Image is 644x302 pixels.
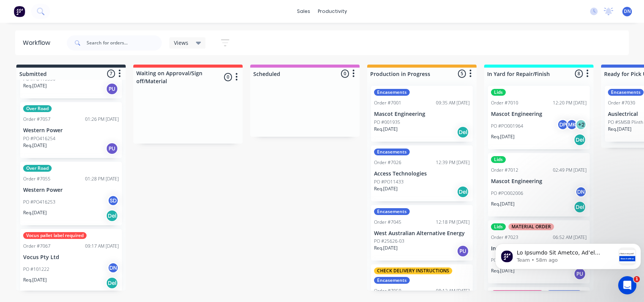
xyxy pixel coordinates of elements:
[492,228,644,281] iframe: Intercom notifications message
[608,119,643,126] p: PO #SMSB Plinth
[374,159,401,166] div: Order #7026
[491,100,518,106] div: Order #7010
[374,119,400,126] p: PO #001935
[23,187,119,193] p: Western Power
[491,223,506,230] div: Lids
[23,209,47,216] p: Req. [DATE]
[553,167,587,174] div: 02:49 PM [DATE]
[374,245,398,251] p: Req. [DATE]
[23,116,51,123] div: Order #7057
[23,243,51,250] div: Order #7067
[374,267,452,274] div: CHECK DELIVERY INSTRUCTIONS
[553,100,587,106] div: 12:20 PM [DATE]
[608,100,635,106] div: Order #7030
[107,262,119,274] div: DN
[23,127,119,134] p: Western Power
[374,149,410,155] div: Encasements
[23,266,49,273] p: PO #101222
[87,35,162,51] input: Search for orders...
[488,220,590,284] div: LidsMATERIAL ORDEROrder #702306:52 AM [DATE]InterphonePO #137DPReq.[DATE]PU
[85,116,119,123] div: 01:26 PM [DATE]
[374,111,470,117] p: Mascot Engineering
[374,238,404,245] p: PO #25626-03
[374,208,410,215] div: Encasements
[374,277,410,284] div: Encasements
[374,171,470,177] p: Access Technologies
[488,86,590,149] div: LidsOrder #701012:20 PM [DATE]Mascot EngineeringPO #PO001964DPMK+2Req.[DATE]Del
[457,245,469,257] div: PU
[491,156,506,163] div: Lids
[491,123,523,130] p: PO #PO001964
[546,290,582,297] div: Encasements
[374,288,401,294] div: Order #7050
[436,159,470,166] div: 12:39 PM [DATE]
[23,105,52,112] div: Over Road
[23,176,51,182] div: Order #7055
[624,8,631,15] span: DN
[491,257,509,264] p: PO #137
[491,89,506,96] div: Lids
[374,185,398,192] p: Req. [DATE]
[20,229,122,293] div: Vocus pallet label requiredOrder #706709:17 AM [DATE]Vocus Pty LtdPO #101222DNReq.[DATE]Del
[491,111,587,117] p: Mascot Engineering
[634,276,640,282] span: 1
[23,199,55,206] p: PO #PO416253
[23,142,47,149] p: Req. [DATE]
[371,205,473,261] div: EncasementsOrder #704512:18 PM [DATE]West Australian Alternative EnergyPO #25626-03Req.[DATE]PU
[557,119,568,130] div: DP
[106,83,118,95] div: PU
[25,28,123,35] p: Message from Team, sent 58m ago
[436,219,470,226] div: 12:18 PM [DATE]
[436,100,470,106] div: 09:35 AM [DATE]
[14,6,25,17] img: Factory
[23,277,47,283] p: Req. [DATE]
[608,126,631,133] p: Req. [DATE]
[566,119,578,130] div: MK
[20,102,122,158] div: Over RoadOrder #705701:26 PM [DATE]Western PowerPO #PO416254Req.[DATE]PU
[23,232,87,239] div: Vocus pallet label required
[618,276,636,294] iframe: Intercom live chat
[374,219,401,226] div: Order #7045
[23,135,55,142] p: PO #PO416254
[85,243,119,250] div: 09:17 AM [DATE]
[508,223,554,230] div: MATERIAL ORDER
[20,162,122,225] div: Over RoadOrder #705501:28 PM [DATE]Western PowerPO #PO416253SDReq.[DATE]Del
[106,277,118,289] div: Del
[457,126,469,138] div: Del
[488,153,590,217] div: LidsOrder #701202:49 PM [DATE]Mascot EngineeringPO #PO002006DNReq.[DATE]Del
[374,179,404,185] p: PO #PO11433
[374,100,401,106] div: Order #7001
[491,234,518,241] div: Order #7023
[374,126,398,133] p: Req. [DATE]
[491,190,523,197] p: PO #PO002006
[374,230,470,237] p: West Australian Alternative Energy
[23,254,119,261] p: Vocus Pty Ltd
[106,210,118,222] div: Del
[574,201,586,213] div: Del
[436,288,470,294] div: 08:12 AM [DATE]
[491,267,515,274] p: Req. [DATE]
[23,82,47,89] p: Req. [DATE]
[23,165,52,172] div: Over Road
[174,39,188,47] span: Views
[608,89,644,96] div: Encasements
[491,201,515,207] p: Req. [DATE]
[491,290,544,297] div: DRAWING ATTACHED
[314,6,351,17] div: productivity
[575,186,587,198] div: DN
[374,89,410,96] div: Encasements
[85,176,119,182] div: 01:28 PM [DATE]
[575,119,587,130] div: + 2
[491,178,587,185] p: Mascot Engineering
[491,133,515,140] p: Req. [DATE]
[491,167,518,174] div: Order #7012
[491,245,587,252] p: Interphone
[106,142,118,155] div: PU
[371,145,473,201] div: EncasementsOrder #702612:39 PM [DATE]Access TechnologiesPO #PO11433Req.[DATE]Del
[107,195,119,206] div: SD
[371,86,473,142] div: EncasementsOrder #700109:35 AM [DATE]Mascot EngineeringPO #001935Req.[DATE]Del
[457,186,469,198] div: Del
[574,134,586,146] div: Del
